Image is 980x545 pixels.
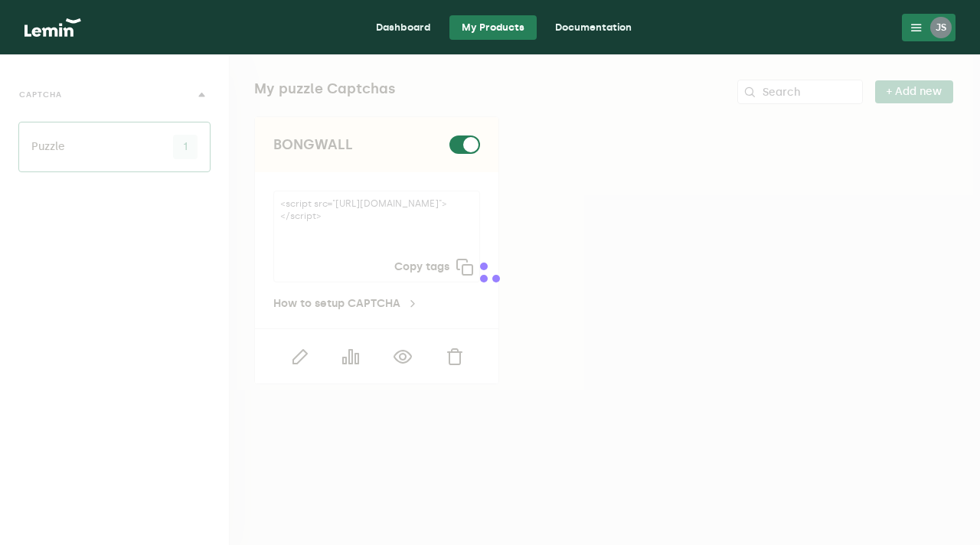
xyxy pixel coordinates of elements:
a: Dashboard [364,15,443,40]
button: JS [902,14,955,41]
a: Documentation [543,15,644,40]
img: logo [24,18,81,37]
div: JS [930,17,952,38]
a: My Products [449,15,537,40]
